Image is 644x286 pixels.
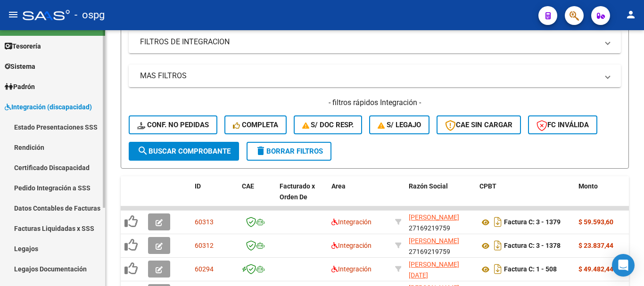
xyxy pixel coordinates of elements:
span: Padrón [5,82,35,92]
strong: Factura C: 3 - 1379 [504,219,561,226]
span: - ospg [74,5,105,25]
button: S/ legajo [369,115,429,134]
span: Completa [233,121,278,129]
span: CAE [242,182,254,190]
datatable-header-cell: CPBT [476,176,575,218]
button: Conf. no pedidas [129,115,217,134]
mat-icon: search [137,145,149,156]
span: 60294 [195,265,214,273]
i: Descargar documento [492,238,504,253]
datatable-header-cell: Facturado x Orden De [276,176,328,218]
div: 27169219759 [409,236,472,255]
button: Completa [224,115,287,134]
mat-icon: person [625,9,636,20]
mat-expansion-panel-header: FILTROS DE INTEGRACION [129,31,621,53]
span: S/ legajo [378,121,421,129]
span: Facturado x Orden De [280,182,315,201]
span: 60312 [195,242,214,249]
i: Descargar documento [492,214,504,229]
span: Area [331,182,346,190]
span: Integración [331,265,372,273]
button: Buscar Comprobante [129,142,239,161]
span: [PERSON_NAME][DATE] [409,261,459,279]
mat-icon: menu [8,9,19,20]
datatable-header-cell: CAE [238,176,276,218]
span: ID [195,182,201,190]
mat-icon: delete [255,145,266,156]
span: Buscar Comprobante [137,147,231,155]
span: Integración [331,218,372,226]
strong: Factura C: 1 - 508 [504,266,557,273]
span: [PERSON_NAME] [409,213,459,221]
strong: $ 59.593,60 [578,218,613,226]
span: FC Inválida [537,121,589,129]
span: Conf. no pedidas [137,121,209,129]
span: Borrar Filtros [255,147,323,155]
mat-panel-title: FILTROS DE INTEGRACION [140,37,598,47]
mat-panel-title: MAS FILTROS [140,71,598,81]
span: Sistema [5,61,35,72]
span: Tesorería [5,41,41,51]
span: CPBT [479,182,496,190]
strong: Factura C: 3 - 1378 [504,242,561,250]
span: Razón Social [409,182,448,190]
strong: $ 23.837,44 [578,242,613,249]
span: Integración [331,242,372,249]
span: S/ Doc Resp. [302,121,354,129]
span: 60313 [195,218,214,226]
button: FC Inválida [528,115,597,134]
datatable-header-cell: ID [191,176,238,218]
datatable-header-cell: Area [328,176,391,218]
div: 27169219759 [409,212,472,232]
span: Integración (discapacidad) [5,102,92,112]
datatable-header-cell: Monto [575,176,631,218]
i: Descargar documento [492,261,504,277]
mat-expansion-panel-header: MAS FILTROS [129,65,621,87]
div: 27391609964 [409,259,472,279]
h4: - filtros rápidos Integración - [129,98,621,108]
button: Borrar Filtros [247,142,331,161]
strong: $ 49.482,44 [578,265,613,273]
span: Monto [578,182,598,190]
span: CAE SIN CARGAR [445,121,512,129]
button: CAE SIN CARGAR [437,115,521,134]
button: S/ Doc Resp. [294,115,363,134]
span: [PERSON_NAME] [409,237,459,245]
div: Open Intercom Messenger [612,254,635,277]
datatable-header-cell: Razón Social [405,176,476,218]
